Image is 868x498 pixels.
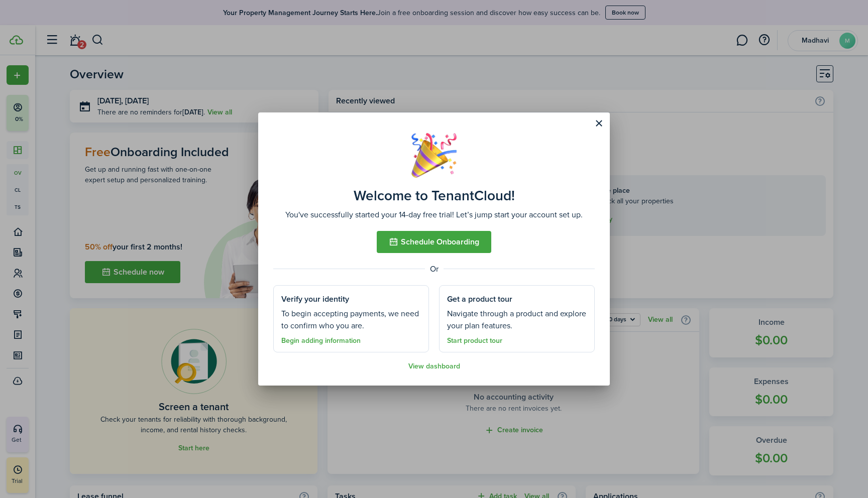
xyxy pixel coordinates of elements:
button: Close modal [590,115,607,132]
assembled-view-section-description: Navigate through a product and explore your plan features. [447,308,587,332]
a: Start product tour [447,337,502,345]
assembled-view-section-description: To begin accepting payments, we need to confirm who you are. [281,308,421,332]
a: View dashboard [408,362,460,370]
img: Well done! [411,133,457,178]
assembled-view-description: You've successfully started your 14-day free trial! Let’s jump start your account set up. [285,209,583,221]
assembled-view-section-title: Verify your identity [281,293,349,305]
assembled-view-separator: Or [273,263,595,275]
a: Begin adding information [281,337,361,345]
assembled-view-title: Welcome to TenantCloud! [354,188,515,204]
assembled-view-section-title: Get a product tour [447,293,512,305]
button: Schedule Onboarding [377,231,491,253]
